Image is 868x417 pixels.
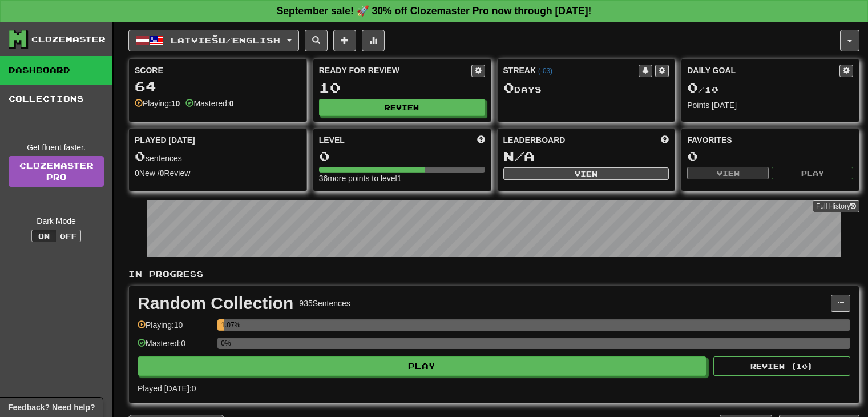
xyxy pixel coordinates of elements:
[9,156,104,187] a: ClozemasterPro
[171,99,180,108] strong: 10
[299,298,350,309] div: 935 Sentences
[503,79,514,95] span: 0
[503,148,535,164] span: N/A
[138,356,706,376] button: Play
[319,173,485,184] div: 36 more points to level 1
[687,85,718,94] span: / 10
[138,338,212,356] div: Mastered: 0
[713,356,850,376] button: Review (10)
[8,402,95,413] span: Open feedback widget
[138,319,212,338] div: Playing: 10
[56,230,81,242] button: Off
[687,167,769,179] button: View
[138,295,293,312] div: Random Collection
[277,5,592,17] strong: September sale! 🚀 30% off Clozemaster Pro now through [DATE]!
[319,149,485,163] div: 0
[503,65,639,76] div: Streak
[135,149,301,164] div: sentences
[477,134,485,146] span: Score more points to level up
[687,99,853,111] div: Points [DATE]
[9,215,104,227] div: Dark Mode
[135,167,301,179] div: New / Review
[31,34,106,45] div: Clozemaster
[687,79,698,95] span: 0
[687,149,853,163] div: 0
[135,169,139,178] strong: 0
[9,142,104,153] div: Get fluent faster.
[128,268,859,280] p: In Progress
[362,30,385,51] button: More stats
[319,65,471,76] div: Ready for Review
[135,98,180,109] div: Playing:
[128,30,299,51] button: Latviešu/English
[813,200,859,212] button: Full History
[687,65,839,77] div: Daily Goal
[503,81,669,95] div: Day s
[138,384,196,393] span: Played [DATE]: 0
[661,134,669,146] span: This week in points, UTC
[319,81,485,95] div: 10
[135,134,195,146] span: Played [DATE]
[538,67,552,75] a: (-03)
[772,167,853,179] button: Play
[319,134,345,146] span: Level
[221,319,224,331] div: 1.07%
[305,30,328,51] button: Search sentences
[687,134,853,146] div: Favorites
[160,169,164,178] strong: 0
[319,99,485,116] button: Review
[185,98,233,109] div: Mastered:
[171,35,280,45] span: Latviešu / English
[135,65,301,76] div: Score
[229,99,234,108] strong: 0
[503,134,566,146] span: Leaderboard
[135,79,301,94] div: 64
[31,230,56,242] button: On
[333,30,356,51] button: Add sentence to collection
[503,167,669,180] button: View
[135,148,146,164] span: 0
